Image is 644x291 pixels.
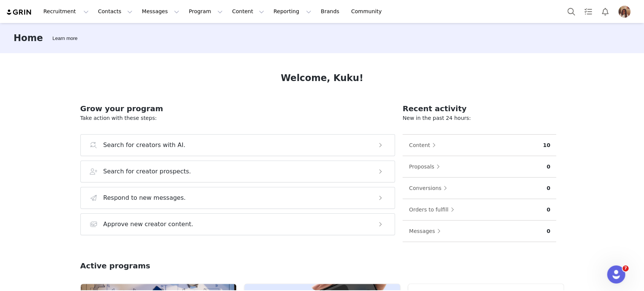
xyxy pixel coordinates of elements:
[80,260,151,271] h2: Active programs
[103,141,186,150] h3: Search for creators with AI.
[347,3,390,20] a: Community
[227,3,269,20] button: Content
[80,187,395,209] button: Respond to new messages.
[614,6,638,18] button: Profile
[543,141,550,149] p: 10
[80,213,395,235] button: Approve new creator content.
[547,227,550,235] p: 0
[269,3,316,20] button: Reporting
[607,265,625,283] iframe: Intercom live chat
[409,182,451,194] button: Conversions
[547,163,550,171] p: 0
[103,167,191,176] h3: Search for creator prospects.
[51,35,79,42] div: Tooltip anchor
[184,3,227,20] button: Program
[409,204,458,216] button: Orders to fulfill
[39,3,93,20] button: Recruitment
[409,225,444,237] button: Messages
[409,139,440,151] button: Content
[103,193,186,202] h3: Respond to new messages.
[80,114,395,122] p: Take action with these steps:
[547,206,550,214] p: 0
[94,3,137,20] button: Contacts
[137,3,184,20] button: Messages
[563,3,579,20] button: Search
[6,9,32,16] img: grin logo
[622,265,629,271] span: 7
[281,71,363,85] h1: Welcome, Kuku!
[597,3,613,20] button: Notifications
[103,220,194,229] h3: Approve new creator content.
[80,103,395,114] h2: Grow your program
[403,103,556,114] h2: Recent activity
[403,114,556,122] p: New in the past 24 hours:
[547,184,550,192] p: 0
[316,3,346,20] a: Brands
[580,3,596,20] a: Tasks
[618,6,630,18] img: bff6f5da-c049-4168-bbdf-4e3ee95c1c62.png
[80,161,395,182] button: Search for creator prospects.
[409,161,444,173] button: Proposals
[14,31,43,45] h3: Home
[80,134,395,156] button: Search for creators with AI.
